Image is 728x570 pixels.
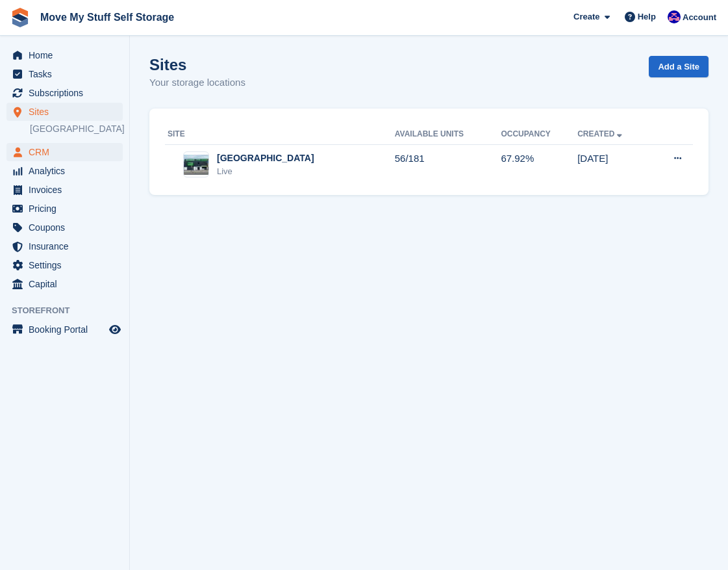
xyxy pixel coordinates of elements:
th: Occupancy [501,124,577,145]
span: Create [573,10,599,23]
a: menu [6,103,123,121]
a: menu [6,181,123,199]
a: menu [6,218,123,237]
span: Analytics [29,162,107,180]
span: Tasks [29,65,107,83]
span: Capital [29,275,107,293]
h1: Sites [149,56,245,73]
img: Image of Stoke-on-Trent site [184,155,208,175]
a: menu [6,237,123,255]
span: Pricing [29,200,107,218]
span: CRM [29,143,107,161]
th: Site [165,124,395,145]
span: Invoices [29,181,107,199]
div: Live [217,165,314,178]
a: menu [6,256,123,274]
span: Coupons [29,218,107,237]
a: menu [6,46,123,64]
span: Storefront [12,304,129,317]
img: stora-icon-8386f47178a22dfd0bd8f6a31ec36ba5ce8667c1dd55bd0f319d3a0aa187defe.svg [10,8,30,27]
a: Add a Site [649,56,709,77]
a: Created [577,129,625,138]
td: 56/181 [395,144,501,185]
a: menu [6,143,123,161]
a: menu [6,65,123,83]
a: [GEOGRAPHIC_DATA] [30,123,123,135]
th: Available Units [395,124,501,145]
td: [DATE] [577,144,651,185]
img: Jade Whetnall [668,10,681,23]
span: Account [683,11,716,24]
a: Move My Stuff Self Storage [35,6,179,28]
a: menu [6,275,123,293]
div: [GEOGRAPHIC_DATA] [217,151,314,165]
span: Insurance [29,237,107,255]
a: menu [6,162,123,180]
span: Settings [29,256,107,274]
p: Your storage locations [149,75,245,90]
a: menu [6,200,123,218]
span: Help [638,10,656,23]
span: Home [29,46,107,64]
td: 67.92% [501,144,577,185]
a: Preview store [107,322,123,337]
span: Subscriptions [29,84,107,102]
span: Sites [29,103,107,121]
span: Booking Portal [29,320,107,339]
a: menu [6,84,123,102]
a: menu [6,320,123,339]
